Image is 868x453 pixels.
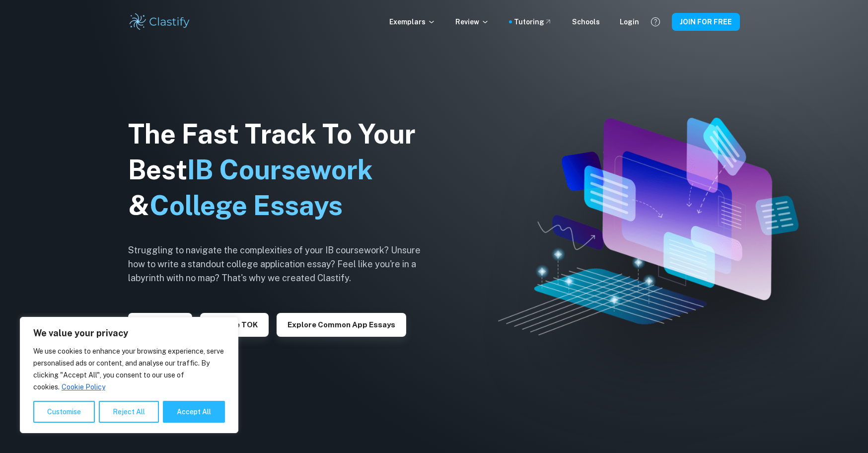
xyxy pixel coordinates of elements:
button: Explore IAs [128,313,192,337]
a: Explore Common App essays [277,319,406,329]
span: College Essays [149,190,343,221]
img: Clastify hero [498,118,799,335]
p: We value your privacy [33,327,225,339]
h1: The Fast Track To Your Best & [128,116,436,224]
span: IB Coursework [187,154,373,185]
button: Accept All [163,401,225,423]
p: We use cookies to enhance your browsing experience, serve personalised ads or content, and analys... [33,345,225,393]
button: JOIN FOR FREE [672,13,740,31]
a: Schools [572,16,600,27]
div: We value your privacy [20,317,238,433]
a: Cookie Policy [61,382,106,391]
p: Review [455,16,489,27]
p: Exemplars [389,16,435,27]
button: Customise [33,401,95,423]
button: Explore TOK [200,313,269,337]
a: Login [620,16,639,27]
h6: Struggling to navigate the complexities of your IB coursework? Unsure how to write a standout col... [128,243,436,285]
button: Help and Feedback [647,13,664,30]
button: Reject All [99,401,159,423]
img: Clastify logo [128,12,191,32]
button: Explore Common App essays [277,313,406,337]
a: Tutoring [514,16,552,27]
